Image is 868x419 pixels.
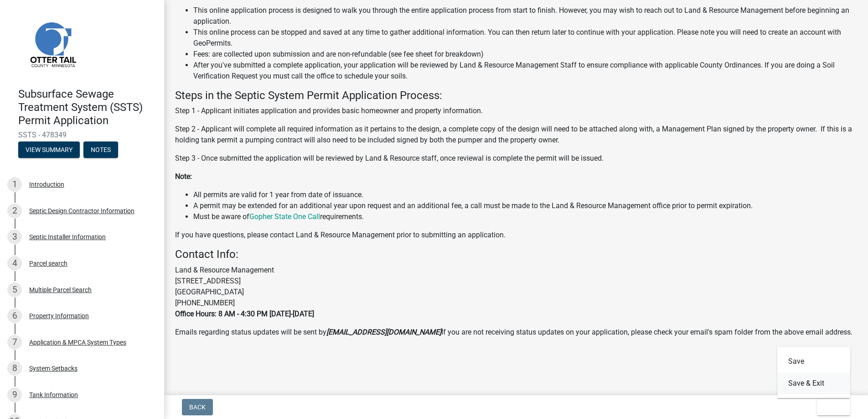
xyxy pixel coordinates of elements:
li: A permit may be extended for an additional year upon request and an additional fee, a call must b... [193,200,857,211]
strong: Office Hours: 8 AM - 4:30 PM [DATE]-[DATE] [175,309,314,318]
button: Save [777,351,850,372]
p: Step 1 - Applicant initiates application and provides basic homeowner and property information. [175,105,857,116]
div: 7 [7,335,22,350]
p: If you have questions, please contact Land & Resource Management prior to submitting an application. [175,230,857,241]
div: Introduction [29,181,64,188]
div: Parcel search [29,260,67,267]
button: Notes [83,141,118,158]
div: Application & MPCA System Types [29,339,126,346]
button: Back [182,399,213,415]
a: Gopher State One Call [249,212,320,221]
div: 5 [7,283,22,297]
h4: Contact Info: [175,248,857,261]
div: Tank Information [29,392,78,398]
wm-modal-confirm: Notes [83,147,118,154]
li: Must be aware of requirements. [193,211,857,222]
span: Back [189,403,206,411]
li: All permits are valid for 1 year from date of issuance. [193,189,857,200]
div: Property Information [29,313,89,319]
div: 6 [7,309,22,323]
strong: Note: [175,172,192,181]
p: Step 2 - Applicant will complete all required information as it pertains to the design, a complet... [175,124,857,146]
p: Emails regarding status updates will be sent by If you are not receiving status updates on your a... [175,327,857,338]
li: This online process can be stopped and saved at any time to gather additional information. You ca... [193,27,857,49]
div: Septic Installer Information [29,234,106,240]
button: Exit [817,399,850,415]
div: Multiple Parcel Search [29,287,92,293]
span: SSTS - 478349 [18,131,146,139]
p: Step 3 - Once submitted the application will be reviewed by Land & Resource staff, once reviewal ... [175,153,857,164]
wm-modal-confirm: Summary [18,147,80,154]
h4: Steps in the Septic System Permit Application Process: [175,89,857,102]
p: Land & Resource Management [STREET_ADDRESS] [GEOGRAPHIC_DATA] [PHONE_NUMBER] [175,265,857,319]
li: After you've submitted a complete application, your application will be reviewed by Land & Resour... [193,60,857,82]
div: Exit [777,347,850,398]
img: Otter Tail County, Minnesota [18,10,87,78]
div: 1 [7,177,22,192]
strong: [EMAIL_ADDRESS][DOMAIN_NAME] [326,328,441,336]
li: This online application process is designed to walk you through the entire application process fr... [193,5,857,27]
button: View Summary [18,141,80,158]
li: Fees: are collected upon submission and are non-refundable (see fee sheet for breakdown) [193,49,857,60]
div: 4 [7,256,22,271]
div: 9 [7,388,22,402]
div: 3 [7,230,22,244]
h4: Subsurface Sewage Treatment System (SSTS) Permit Application [18,88,157,127]
div: 8 [7,361,22,376]
button: Save & Exit [777,372,850,394]
div: System Setbacks [29,365,77,372]
span: Exit [824,403,837,411]
div: Septic Design Contractor Information [29,208,134,214]
div: 2 [7,204,22,218]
